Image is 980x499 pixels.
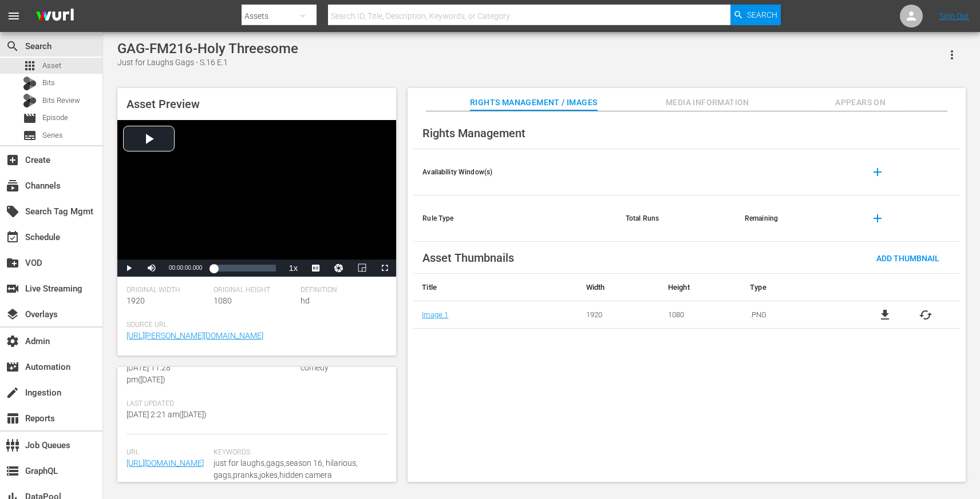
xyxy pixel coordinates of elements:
span: Episode [42,112,68,123]
span: menu [7,9,21,23]
span: add [871,211,884,225]
button: add [864,158,891,186]
span: Asset [42,60,61,71]
span: [DATE] 2:21 am ( [DATE] ) [127,410,207,419]
td: .PNG [741,301,851,329]
button: Fullscreen [373,260,396,277]
span: Automation [6,360,19,374]
span: Channels [6,179,19,193]
button: Playback Rate [282,260,305,277]
span: VOD [6,256,19,270]
span: Job Queues [6,438,19,452]
span: Reports [6,412,19,425]
span: comedy [301,363,329,372]
span: Rights Management / Images [470,95,597,110]
span: Rights Management [422,126,525,140]
button: Picture-in-Picture [350,260,373,277]
span: Original Width [127,286,208,295]
button: Captions [305,260,327,277]
span: GraphQL [6,464,19,478]
span: Ingestion [6,386,19,400]
th: Total Runs [617,195,736,242]
a: [URL][DOMAIN_NAME] [127,458,204,468]
div: Bits Review [23,94,37,107]
span: Asset Thumbnails [422,251,514,265]
div: Progress Bar [214,265,276,272]
span: Appears On [817,95,903,110]
button: Mute [140,260,163,277]
span: Schedule [6,230,19,244]
a: file_download [878,308,892,322]
span: Source Url [127,321,381,330]
th: Availability Window(s) [413,149,616,195]
button: cached [919,308,932,322]
div: Bits [23,77,37,90]
button: Add Thumbnail [867,247,949,268]
div: Just for Laughs Gags - S.16 E.1 [117,57,298,69]
span: add [871,165,884,179]
span: Definition [301,286,382,295]
th: Type [741,274,851,301]
span: Overlays [6,308,19,321]
span: Media Information [665,95,750,110]
a: Image 1 [422,310,448,319]
span: Admin [6,334,19,348]
span: just for laughs,gags,season 16, hilarious, gags,pranks,jokes,hidden camera [214,457,382,481]
span: Series [42,130,63,141]
span: Keywords [214,448,382,457]
span: Live Streaming [6,282,19,296]
span: Episode [23,111,37,125]
button: Play [117,260,140,277]
th: Height [659,274,741,301]
img: ans4CAIJ8jUAAAAAAAAAAAAAAAAAAAAAAAAgQb4GAAAAAAAAAAAAAAAAAAAAAAAAJMjXAAAAAAAAAAAAAAAAAAAAAAAAgAT5G... [27,3,82,30]
span: hd [301,296,310,305]
span: Asset Preview [127,97,200,111]
button: Search [730,5,781,25]
button: add [864,205,891,232]
td: 1920 [578,301,659,329]
span: 00:00:00.000 [169,265,202,271]
span: Bits Review [42,95,80,106]
span: 1080 [214,296,232,305]
span: [DATE] 11:28 pm ( [DATE] ) [127,363,171,384]
div: Video Player [117,120,396,277]
span: Last Updated [127,400,208,409]
th: Width [578,274,659,301]
span: Url [127,448,208,457]
td: 1080 [659,301,741,329]
span: Search [6,39,19,53]
span: Series [23,129,37,142]
span: Search [747,5,777,25]
div: GAG-FM216-Holy Threesome [117,41,298,57]
a: Sign Out [939,11,969,21]
span: 1920 [127,296,145,305]
th: Rule Type [413,195,616,242]
span: Bits [42,77,55,89]
a: [URL][PERSON_NAME][DOMAIN_NAME] [127,331,263,340]
span: Asset [23,59,37,73]
span: Create [6,153,19,167]
span: Search Tag Mgmt [6,205,19,218]
th: Title [413,274,577,301]
th: Remaining [736,195,855,242]
span: Original Height [214,286,295,295]
span: Add Thumbnail [867,254,949,263]
button: Jump To Time [327,260,350,277]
